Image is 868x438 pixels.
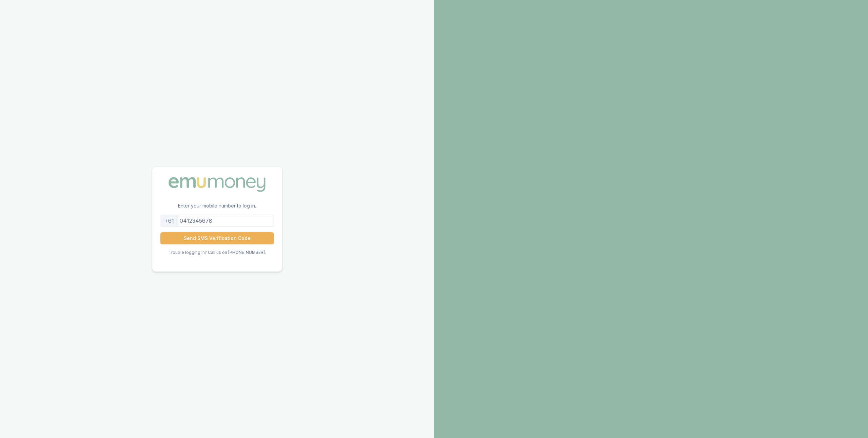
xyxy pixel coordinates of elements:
img: Emu Money [166,175,268,194]
p: Enter your mobile number to log in. [152,202,282,215]
div: +61 [160,215,178,227]
p: Trouble logging in? Call us on [PHONE_NUMBER]. [169,250,266,255]
button: Send SMS Verification Code [160,232,274,244]
input: 0412345678 [160,215,274,227]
